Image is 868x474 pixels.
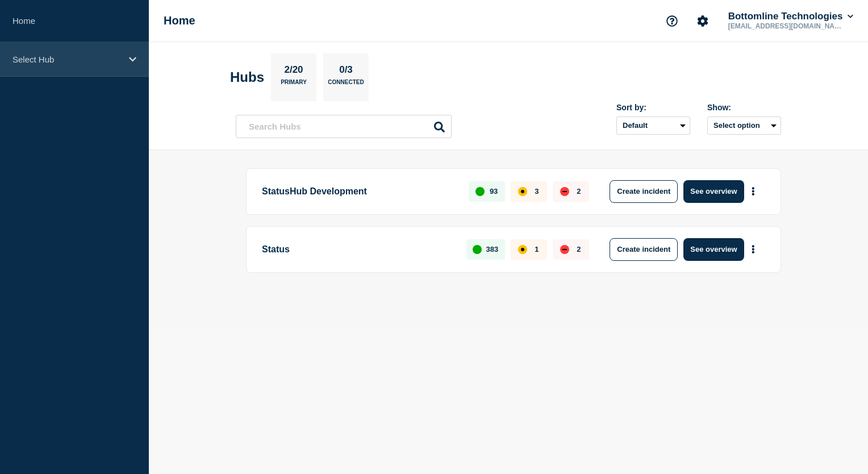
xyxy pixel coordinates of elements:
[473,245,482,254] div: up
[707,103,781,112] div: Show:
[660,9,684,33] button: Support
[746,239,761,260] button: More actions
[236,115,452,138] input: Search Hubs
[726,22,844,30] p: [EMAIL_ADDRESS][DOMAIN_NAME]
[280,64,307,79] p: 2/20
[230,69,264,85] h2: Hubs
[164,14,195,27] h1: Home
[610,180,678,203] button: Create incident
[560,187,569,196] div: down
[335,64,357,79] p: 0/3
[683,238,744,261] button: See overview
[535,187,539,196] p: 3
[726,11,856,22] button: Bottomline Technologies
[486,245,499,253] p: 383
[577,187,581,196] p: 2
[262,180,456,203] p: StatusHub Development
[535,245,539,253] p: 1
[691,9,715,33] button: Account settings
[560,245,569,254] div: down
[616,103,690,112] div: Sort by:
[490,187,498,196] p: 93
[262,238,453,261] p: Status
[616,117,690,135] select: Sort by
[281,79,307,91] p: Primary
[12,55,122,64] p: Select Hub
[518,187,527,196] div: affected
[328,79,364,91] p: Connected
[518,245,527,254] div: affected
[707,117,781,135] button: Select option
[746,181,761,202] button: More actions
[683,180,744,203] button: See overview
[475,187,485,196] div: up
[577,245,581,253] p: 2
[610,238,678,261] button: Create incident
